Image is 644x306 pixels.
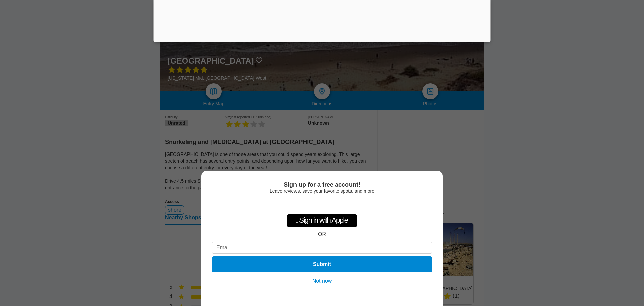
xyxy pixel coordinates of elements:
[287,214,357,227] div: Sign in with Apple
[310,278,334,285] button: Not now
[212,242,432,254] input: Email
[288,197,356,212] iframe: Sign in with Google Button
[212,256,432,272] button: Submit
[212,188,432,194] div: Leave reviews, save your favorite spots, and more
[212,181,432,188] div: Sign up for a free account!
[318,231,326,237] div: OR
